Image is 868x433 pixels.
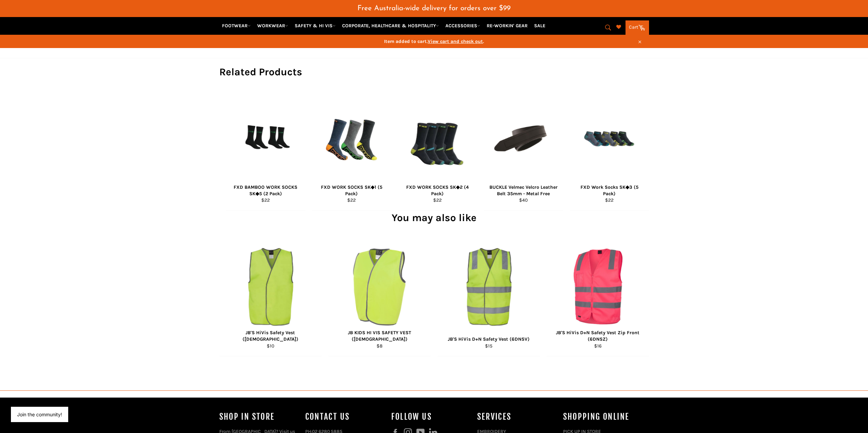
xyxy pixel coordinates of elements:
[398,93,477,211] a: FXD WORK SOCKS SK◆2 (4 Pack) - Workin' Gear FXD WORK SOCKS SK◆2 (4 Pack) $22
[574,184,645,197] div: FXD Work Socks SK◆3 (5 Pack)
[333,329,426,343] div: JB KIDS HI VIS SAFETY VEST ([DEMOGRAPHIC_DATA])
[316,197,387,203] div: $22
[312,93,391,211] a: FXD WORK SOCKS SK◆1 (5 Pack) - Workin' Gear FXD WORK SOCKS SK◆1 (5 Pack) $22
[219,211,649,225] h2: You may also like
[347,247,412,327] img: KIDS HI VIS SAFETY VEST - Workin Gear
[357,5,511,12] span: Free Australia-wide delivery for orders over $99
[219,65,649,79] h2: Related Products
[305,411,384,422] h4: Contact Us
[488,184,559,197] div: BUCKLE Velmec Velcro Leather Belt 35mm - Metal Free
[563,411,642,422] h4: SHOPPING ONLINE
[17,412,62,417] button: Join the community!
[219,411,298,422] h4: Shop In Store
[219,238,322,356] a: JB'S 6HVSV HiVis Safety Vest - Workin' Gear JB'S HiVis Safety Vest ([DEMOGRAPHIC_DATA]) $10
[223,343,317,349] div: $10
[316,184,387,197] div: FXD WORK SOCKS SK◆1 (5 Pack)
[219,38,649,45] span: Item added to cart. .
[328,238,431,356] a: KIDS HI VIS SAFETY VEST - Workin Gear JB KIDS HI VIS SAFETY VEST ([DEMOGRAPHIC_DATA]) $8
[443,20,483,32] a: ACCESSORIES
[325,102,378,182] img: FXD WORK SOCKS SK◆1 (5 Pack) - Workin' Gear
[488,197,559,203] div: $40
[626,20,649,35] a: Cart
[333,343,426,349] div: $8
[574,197,645,203] div: $22
[492,122,555,161] img: BUCKLE Velmec Velcro Leather Belt 35mm - Metal Free - Workin Gear
[551,329,645,343] div: JB'S HiVis D+N Safety Vest Zip Front (6DNSZ)
[484,93,563,211] a: BUCKLE Velmec Velcro Leather Belt 35mm - Metal Free - Workin Gear BUCKLE Velmec Velcro Leather Be...
[442,343,535,349] div: $15
[292,20,338,32] a: SAFETY & HI VIS
[428,38,483,44] span: View cart and check out
[402,197,473,203] div: $22
[223,329,317,343] div: JB'S HiVis Safety Vest ([DEMOGRAPHIC_DATA])
[551,343,645,349] div: $16
[254,20,291,32] a: WORKWEAR
[531,20,548,32] a: SALE
[237,247,303,327] img: JB'S 6HVSV HiVis Safety Vest - Workin' Gear
[547,238,649,356] a: JB'S HiVis D+N Safety Vest Zip Front (6DNSZ) - Workin' Gear JB'S HiVis D+N Safety Vest Zip Front ...
[219,35,649,48] a: Item added to cart.View cart and check out.
[477,411,556,422] h4: services
[565,247,630,327] img: JB'S HiVis D+N Safety Vest Zip Front (6DNSZ) - Workin' Gear
[230,197,301,203] div: $22
[226,93,305,211] a: FXD BAMBOO WORK SOCKS SK◆5 (2 Pack) - Workin' Gear FXD BAMBOO WORK SOCKS SK◆5 (2 Pack) $22
[484,20,530,32] a: RE-WORKIN' GEAR
[339,20,442,32] a: CORPORATE, HEALTHCARE & HOSPITALITY
[230,184,301,197] div: FXD BAMBOO WORK SOCKS SK◆5 (2 Pack)
[391,411,470,422] h4: Follow us
[411,102,464,182] img: FXD WORK SOCKS SK◆2 (4 Pack) - Workin' Gear
[456,247,521,327] img: JB'S 6DNSV HiVis D+N Safety Vest 2 Colours - Workin' Gear
[438,238,540,356] a: JB'S 6DNSV HiVis D+N Safety Vest 2 Colours - Workin' Gear JB'S HiVis D+N Safety Vest (6DNSV) $15
[583,102,636,182] img: FXD Work Socks SK◆3 (5 Pack) - Workin' Gear
[219,20,253,32] a: FOOTWEAR
[442,336,535,342] div: JB'S HiVis D+N Safety Vest (6DNSV)
[570,93,649,211] a: FXD Work Socks SK◆3 (5 Pack) - Workin' Gear FXD Work Socks SK◆3 (5 Pack) $22
[239,102,292,182] img: FXD BAMBOO WORK SOCKS SK◆5 (2 Pack) - Workin' Gear
[402,184,473,197] div: FXD WORK SOCKS SK◆2 (4 Pack)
